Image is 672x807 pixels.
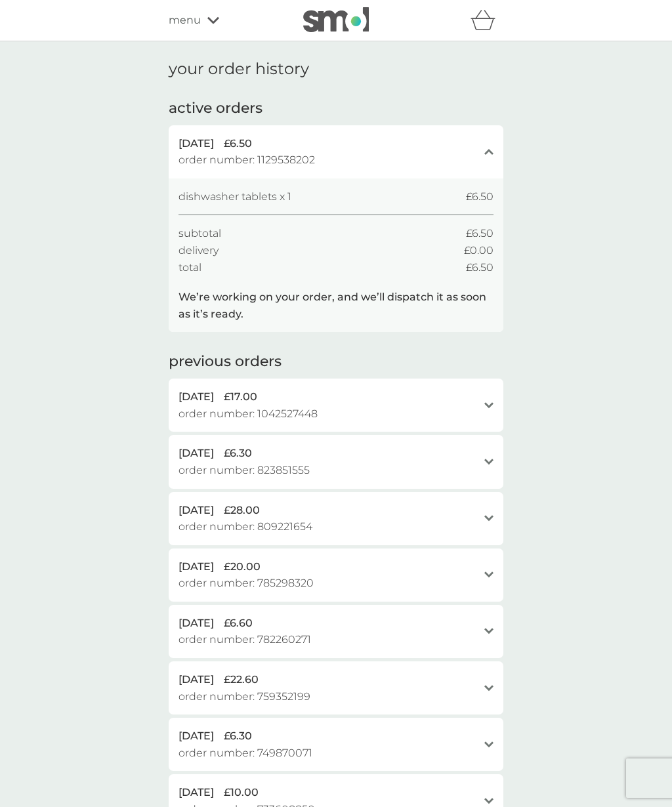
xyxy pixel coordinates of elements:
[178,445,214,462] span: [DATE]
[224,135,252,152] span: £6.50
[169,60,309,79] h1: your order history
[466,188,493,205] span: £6.50
[178,289,493,322] p: We’re working on your order, and we’ll dispatch it as soon as it’s ready.
[169,352,282,372] h2: previous orders
[466,225,493,242] span: £6.50
[178,388,214,405] span: [DATE]
[178,259,201,276] span: total
[224,784,259,801] span: £10.00
[178,671,214,688] span: [DATE]
[178,745,312,762] span: order number: 749870071
[178,615,214,632] span: [DATE]
[224,502,260,519] span: £28.00
[303,7,369,32] img: smol
[169,12,201,29] span: menu
[466,259,493,276] span: £6.50
[224,388,257,405] span: £17.00
[178,575,314,592] span: order number: 785298320
[224,558,261,575] span: £20.00
[178,462,310,479] span: order number: 823851555
[178,502,214,519] span: [DATE]
[178,188,291,205] span: dishwasher tablets x 1
[178,631,311,648] span: order number: 782260271
[178,518,312,535] span: order number: 809221654
[224,728,252,745] span: £6.30
[178,784,214,801] span: [DATE]
[169,98,262,119] h2: active orders
[224,445,252,462] span: £6.30
[471,7,503,33] div: basket
[178,405,318,423] span: order number: 1042527448
[178,728,214,745] span: [DATE]
[464,242,493,259] span: £0.00
[224,671,259,688] span: £22.60
[178,242,219,259] span: delivery
[178,152,315,169] span: order number: 1129538202
[178,688,310,705] span: order number: 759352199
[178,225,221,242] span: subtotal
[224,615,253,632] span: £6.60
[178,558,214,575] span: [DATE]
[178,135,214,152] span: [DATE]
